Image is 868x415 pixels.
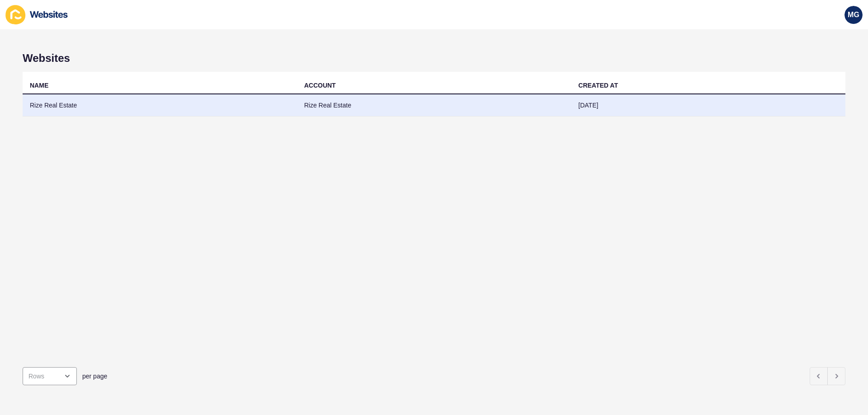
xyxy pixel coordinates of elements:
div: NAME [30,81,48,90]
div: CREATED AT [578,81,618,90]
td: Rize Real Estate [23,94,297,117]
h1: Websites [23,52,845,65]
td: Rize Real Estate [297,94,571,117]
span: per page [82,372,107,381]
span: MG [848,10,859,19]
td: [DATE] [571,94,845,117]
div: ACCOUNT [304,81,336,90]
div: open menu [23,367,77,385]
